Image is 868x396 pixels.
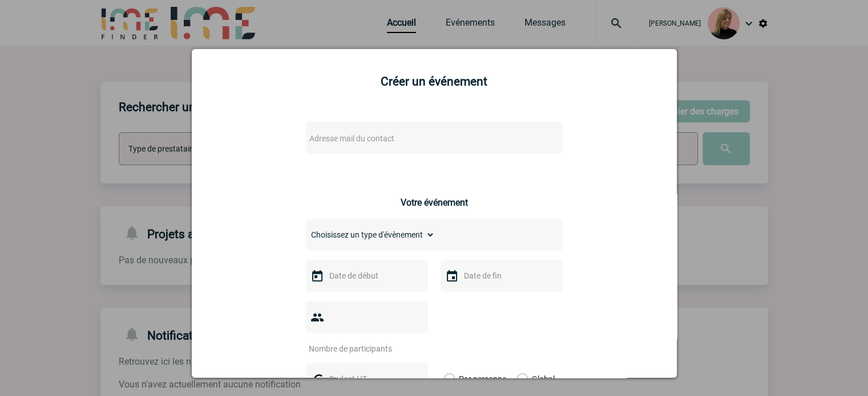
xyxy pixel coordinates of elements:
[206,75,663,88] h2: Créer un événement
[306,341,413,356] input: Nombre de participants
[326,371,405,386] input: Budget HT
[309,134,394,143] span: Adresse mail du contact
[326,268,405,283] input: Date de début
[401,197,468,208] h3: Votre événement
[443,363,456,395] label: Par personne
[461,268,540,283] input: Date de fin
[516,363,524,395] label: Global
